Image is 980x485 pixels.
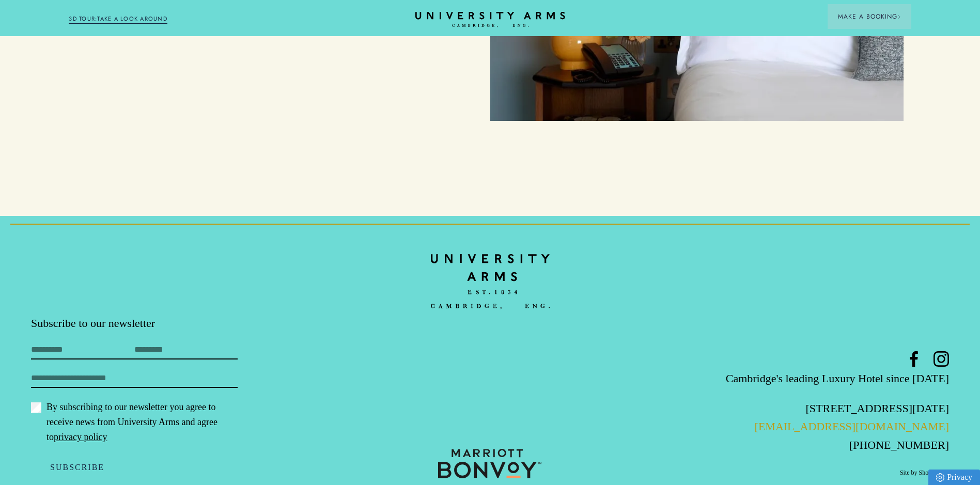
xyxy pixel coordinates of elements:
[31,402,41,413] input: By subscribing to our newsletter you agree to receive news from University Arms and agree topriva...
[431,247,550,316] img: bc90c398f2f6aa16c3ede0e16ee64a97.svg
[828,4,911,29] button: Make a BookingArrow icon
[31,316,337,331] p: Subscribe to our newsletter
[838,12,901,21] span: Make a Booking
[643,399,949,417] p: [STREET_ADDRESS][DATE]
[936,473,944,482] img: Privacy
[928,470,980,485] a: Privacy
[900,468,949,477] a: Site by Show + Tell
[849,439,949,451] a: [PHONE_NUMBER]
[755,420,949,433] a: [EMAIL_ADDRESS][DOMAIN_NAME]
[31,457,123,478] button: Subscribe
[934,351,949,367] a: Instagram
[438,449,541,478] img: 0b373a9250846ddb45707c9c41e4bd95.svg
[415,12,565,28] a: Home
[431,247,550,316] a: Home
[69,14,167,24] a: 3D TOUR:TAKE A LOOK AROUND
[31,400,238,445] label: By subscribing to our newsletter you agree to receive news from University Arms and agree to
[897,15,901,19] img: Arrow icon
[643,369,949,387] p: Cambridge's leading Luxury Hotel since [DATE]
[906,351,922,367] a: Facebook
[54,432,107,442] a: privacy policy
